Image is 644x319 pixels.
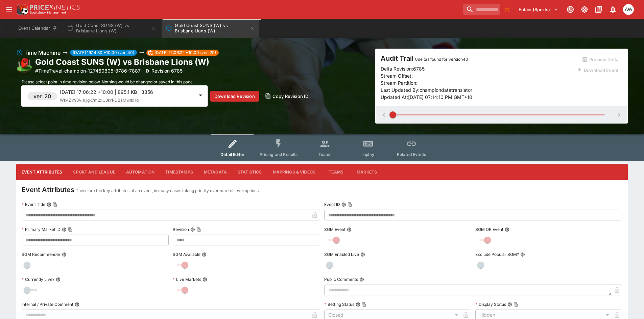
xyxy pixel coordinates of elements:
button: Copy To Clipboard [68,227,73,232]
p: [DATE] 17:06:22 +10:00 | 895.1 KB | 3356 [60,88,194,96]
button: Event IDCopy To Clipboard [341,202,346,207]
p: These are the key attributes of an event, in many cases taking priority over market level options. [76,187,260,194]
span: Please select point in time revision below. Nothing would be changed or saved in this page. [22,79,194,84]
button: Event TitleCopy To Clipboard [47,202,51,207]
span: Inplay [362,152,374,157]
h4: Audit Trail [381,54,573,63]
p: SGM Recommender [22,251,61,257]
button: SGM OR Event [505,227,509,232]
button: Automation [121,164,160,180]
button: Sport and League [68,164,120,180]
img: Sportsbook Management [30,11,66,14]
button: SGM Event [347,227,352,232]
button: Live Markets [202,277,207,282]
p: SGM Available [173,251,200,257]
button: Event Attributes [16,164,68,180]
p: Revision [173,227,189,232]
p: Betting Status [324,301,354,307]
button: Internal / Private Comment [75,302,79,307]
button: No Bookmarks [502,4,512,15]
span: [DATE] 17:06:22 +10:00 (ver. 20) [152,50,219,56]
button: Statistics [232,164,267,180]
button: Gold Coast SUNS (W) vs Brisbane Lions (W) [162,19,259,38]
button: RevisionCopy To Clipboard [190,227,195,232]
button: Betting StatusCopy To Clipboard [356,302,360,307]
button: Copy Revision ID [262,91,313,102]
button: Documentation [593,3,605,16]
span: Related Events [397,152,426,157]
img: PriceKinetics [30,5,80,10]
p: Internal / Private Comment [22,301,73,307]
p: Delta Revision: 6785 [381,65,425,72]
button: Copy To Clipboard [362,302,366,307]
button: Markets [351,164,382,180]
button: Primary Market IDCopy To Clipboard [62,227,67,232]
button: Display StatusCopy To Clipboard [507,302,512,307]
p: Copy To Clipboard [35,67,141,74]
p: Currently Live? [22,276,54,282]
span: Wk4ZV93V_h.jgx7m2xQ3krRDBaMwlbHq [60,98,139,103]
p: Live Markets [173,276,201,282]
button: open drawer [3,3,15,16]
p: Revision 6785 [151,67,183,74]
h6: ver. 20 [33,92,51,100]
p: Stream Offset: Stream Partition: Last Updated By: championdatatranslator Updated At: [DATE] 07:14... [381,72,573,101]
button: SGM Available [202,252,207,257]
span: Detail Editor [220,152,244,157]
span: [DATE] 19:14:30 +10:00 (ver. 40) [70,50,137,56]
button: Select Tenant [515,4,562,15]
button: Metadata [198,164,232,180]
button: Copy To Clipboard [196,227,201,232]
p: Primary Market ID [22,227,61,232]
button: Teams [321,164,351,180]
p: SGM OR Event [475,227,503,232]
button: Timestamps [160,164,198,180]
h4: Event Attributes [22,185,74,194]
button: Ayden Walker [621,2,636,17]
button: Exclude Popular SGM? [520,252,525,257]
img: australian_rules.png [16,57,32,74]
input: search [463,4,500,15]
button: SGM Recommender [62,252,67,257]
button: Mappings & Videos [267,164,321,180]
button: Currently Live? [56,277,61,282]
h6: Time Machine [24,49,61,57]
p: Exclude Popular SGM? [475,251,519,257]
button: Public Comments [359,277,364,282]
h2: Copy To Clipboard [35,57,209,67]
button: Connected to PK [564,3,576,16]
p: Public Comments [324,276,358,282]
button: Notifications [607,3,619,16]
span: 0 deltas found for version 40 [415,57,468,62]
button: Download Revision [210,91,259,102]
span: Pricing and Results [260,152,298,157]
img: PriceKinetics Logo [15,3,28,16]
p: Event Title [22,202,45,207]
p: Event ID [324,202,340,207]
button: Gold Coast SUNS (W) vs Brisbane Lions (W) [63,19,160,38]
div: Ayden Walker [623,4,634,15]
p: SGM Event [324,227,345,232]
p: SGM Enabled Live [324,251,359,257]
p: Display Status [475,301,506,307]
button: Copy To Clipboard [53,202,57,207]
button: Event Calendar [14,19,62,38]
button: SGM Enabled Live [360,252,365,257]
span: Teams [318,152,332,157]
button: Copy To Clipboard [514,302,518,307]
button: Toggle light/dark mode [578,3,591,16]
div: Event type filters [211,134,433,161]
button: Copy To Clipboard [348,202,352,207]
